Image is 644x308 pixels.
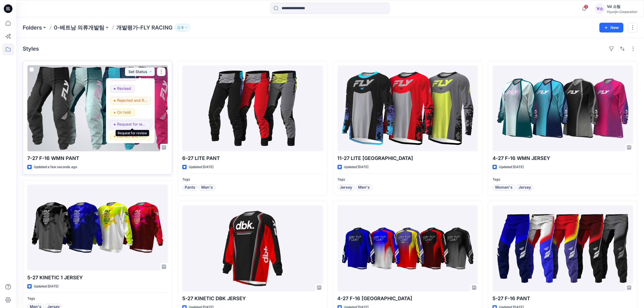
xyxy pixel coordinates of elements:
p: 5-27 KINETIC DBK JERSEY [182,295,323,302]
p: 개발평가-FLY RACING [116,24,173,31]
a: Folders [23,24,42,31]
span: Pants [185,184,195,191]
a: 4-27 F-16 JERSEY [338,205,478,291]
span: Men's [358,184,370,191]
a: 11-27 LITE JERSEY [338,65,478,151]
p: 4-27 F-16 [GEOGRAPHIC_DATA] [338,295,478,302]
p: Tags [27,296,168,302]
p: On hold [117,109,131,116]
p: Request for review [117,121,147,128]
p: Updated [DATE] [34,284,58,289]
p: Correct and Proceed [117,133,147,140]
p: Updated a few seconds ago [34,164,77,170]
p: Rejected and Resubmit [117,97,147,104]
button: 5 [175,24,190,31]
span: Jersey [518,184,531,191]
a: 5-27 KINETIC 1 JERSEY [27,185,168,271]
p: 6-27 LITE PANT [182,155,323,162]
p: 4-27 F-16 WMN JERSEY [493,155,633,162]
p: Updated [DATE] [344,164,369,170]
h4: Styles [23,45,39,52]
p: 5-27 F-16 PANT [493,295,633,302]
p: Updated [DATE] [499,164,524,170]
span: 3 [584,5,588,9]
p: Tags [338,177,478,182]
p: Tags [493,177,633,182]
span: Men's [201,184,213,191]
div: Hyunjin Corporation [607,10,637,14]
button: New [599,23,623,32]
p: Tags [182,177,323,182]
span: Jersey [340,184,352,191]
p: 11-27 LITE [GEOGRAPHIC_DATA] [338,155,478,162]
p: 7-27 F-16 WMN PANT [27,155,168,162]
a: 5-27 KINETIC DBK JERSEY [182,205,323,291]
p: Updated [DATE] [189,164,213,170]
p: 5-27 KINETIC 1 JERSEY [27,274,168,281]
a: 4-27 F-16 WMN JERSEY [493,65,633,151]
a: 0-베트남 의류개발팀 [54,24,104,31]
a: 6-27 LITE PANT [182,65,323,151]
span: Women's [495,184,513,191]
div: V소 [595,4,605,14]
p: Revised [117,85,131,92]
div: Vd 소팀 [607,3,637,10]
p: 5 [181,25,183,31]
a: 5-27 F-16 PANT [493,205,633,291]
a: 7-27 F-16 WMN PANT [27,65,168,151]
